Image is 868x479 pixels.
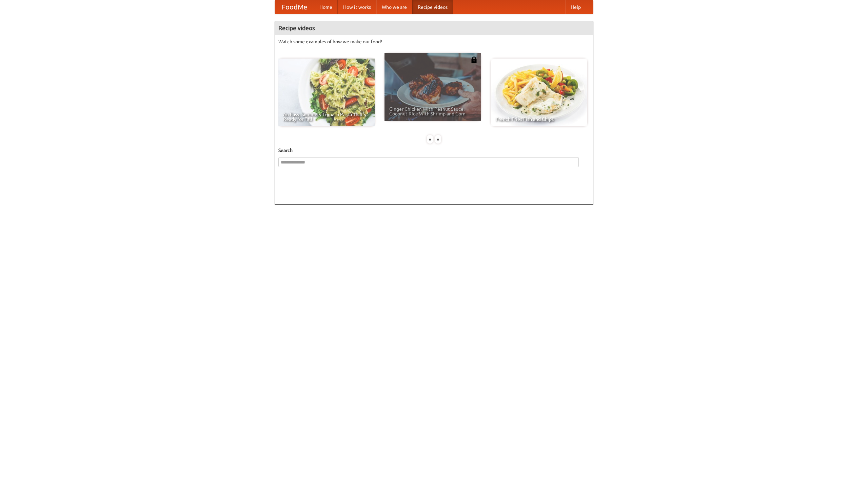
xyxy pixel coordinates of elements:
[338,0,376,14] a: How it works
[283,112,370,122] span: An Easy, Summery Tomato Pasta That's Ready for Fall
[275,0,314,14] a: FoodMe
[278,59,375,126] a: An Easy, Summery Tomato Pasta That's Ready for Fall
[275,21,593,35] h4: Recipe videos
[471,57,477,63] img: 483408.png
[314,0,338,14] a: Home
[491,59,587,126] a: French Fries Fish and Chips
[278,38,590,45] p: Watch some examples of how we make our food!
[376,0,412,14] a: Who we are
[435,135,441,144] div: »
[496,117,583,122] span: French Fries Fish and Chips
[565,0,586,14] a: Help
[278,147,590,154] h5: Search
[412,0,453,14] a: Recipe videos
[427,135,433,144] div: «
